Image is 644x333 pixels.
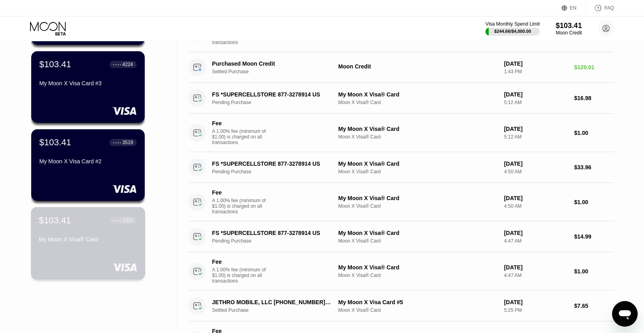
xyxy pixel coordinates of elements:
[504,264,568,271] div: [DATE]
[212,267,272,284] div: A 1.00% fee (minimum of $1.00) is charged on all transactions
[561,4,586,12] div: EN
[212,69,341,74] div: Settled Purchase
[504,69,568,74] div: 1:43 PM
[504,238,568,244] div: 4:47 AM
[504,134,568,140] div: 5:12 AM
[188,252,614,291] div: FeeA 1.00% fee (minimum of $1.00) is charged on all transactionsMy Moon X Visa® CardMoon X Visa® ...
[504,169,568,175] div: 4:50 AM
[504,160,568,167] div: [DATE]
[338,126,498,132] div: My Moon X Visa® Card
[212,198,272,215] div: A 1.00% fee (minimum of $1.00) is charged on all transactions
[574,268,614,275] div: $1.00
[574,64,614,70] div: $120.01
[212,128,272,145] div: A 1.00% fee (minimum of $1.00) is charged on all transactions
[188,291,614,321] div: JETHRO MOBILE, LLC [PHONE_NUMBER] USSettled PurchaseMy Moon X Visa Card #5Moon X Visa® Card[DATE]...
[504,299,568,305] div: [DATE]
[212,189,268,196] div: Fee
[212,307,341,313] div: Settled Purchase
[485,21,539,36] div: Visa Monthly Spend Limit$244.66/$4,000.00
[31,51,145,123] div: $103.41● ● ● ●4224My Moon X Visa Card #3
[338,160,498,167] div: My Moon X Visa® Card
[574,130,614,136] div: $1.00
[338,169,498,175] div: Moon X Visa® Card
[504,195,568,201] div: [DATE]
[586,4,614,12] div: FAQ
[574,303,614,309] div: $7.65
[504,273,568,278] div: 4:47 AM
[188,221,614,252] div: FS *SUPERCELLSTORE 877-3278914 USPending PurchaseMy Moon X Visa® CardMoon X Visa® Card[DATE]4:47 ...
[39,80,137,86] div: My Moon X Visa Card #3
[122,62,133,67] div: 4224
[338,100,498,105] div: Moon X Visa® Card
[574,233,614,240] div: $14.99
[338,273,498,278] div: Moon X Visa® Card
[188,152,614,183] div: FS *SUPERCELLSTORE 877-3278914 USPending PurchaseMy Moon X Visa® CardMoon X Visa® Card[DATE]4:50 ...
[574,164,614,171] div: $33.96
[113,219,121,221] div: ● ● ● ●
[504,60,568,67] div: [DATE]
[212,259,268,265] div: Fee
[504,203,568,209] div: 4:50 AM
[39,59,71,70] div: $103.41
[39,236,137,243] div: My Moon X Visa® Card
[574,199,614,205] div: $1.00
[212,60,332,67] div: Purchased Moon Credit
[604,5,614,11] div: FAQ
[31,207,145,279] div: $103.41● ● ● ●1537My Moon X Visa® Card
[39,215,71,225] div: $103.41
[212,230,332,236] div: FS *SUPERCELLSTORE 877-3278914 US
[212,91,332,98] div: FS *SUPERCELLSTORE 877-3278914 US
[212,169,341,175] div: Pending Purchase
[574,95,614,101] div: $16.98
[338,134,498,140] div: Moon X Visa® Card
[504,126,568,132] div: [DATE]
[494,29,531,34] div: $244.66 / $4,000.00
[504,307,568,313] div: 5:25 PM
[39,137,71,148] div: $103.41
[113,63,121,66] div: ● ● ● ●
[556,22,582,36] div: $103.41Moon Credit
[338,299,498,305] div: My Moon X Visa Card #5
[338,307,498,313] div: Moon X Visa® Card
[122,140,133,145] div: 3519
[188,183,614,221] div: FeeA 1.00% fee (minimum of $1.00) is charged on all transactionsMy Moon X Visa® CardMoon X Visa® ...
[212,160,332,167] div: FS *SUPERCELLSTORE 877-3278914 US
[212,299,332,305] div: JETHRO MOBILE, LLC [PHONE_NUMBER] US
[113,141,121,144] div: ● ● ● ●
[123,217,133,223] div: 1537
[338,91,498,98] div: My Moon X Visa® Card
[338,203,498,209] div: Moon X Visa® Card
[612,301,638,327] iframe: Viestintäikkunan käynnistyspainike
[212,120,268,126] div: Fee
[338,195,498,201] div: My Moon X Visa® Card
[504,91,568,98] div: [DATE]
[39,158,137,164] div: My Moon X Visa Card #2
[188,52,614,83] div: Purchased Moon CreditSettled PurchaseMoon Credit[DATE]1:43 PM$120.01
[504,100,568,105] div: 5:12 AM
[338,264,498,271] div: My Moon X Visa® Card
[570,5,577,11] div: EN
[338,63,498,70] div: Moon Credit
[485,21,539,27] div: Visa Monthly Spend Limit
[338,230,498,236] div: My Moon X Visa® Card
[188,83,614,114] div: FS *SUPERCELLSTORE 877-3278914 USPending PurchaseMy Moon X Visa® CardMoon X Visa® Card[DATE]5:12 ...
[188,114,614,152] div: FeeA 1.00% fee (minimum of $1.00) is charged on all transactionsMy Moon X Visa® CardMoon X Visa® ...
[212,238,341,244] div: Pending Purchase
[556,30,582,36] div: Moon Credit
[556,22,582,30] div: $103.41
[212,100,341,105] div: Pending Purchase
[338,238,498,244] div: Moon X Visa® Card
[504,230,568,236] div: [DATE]
[31,129,145,201] div: $103.41● ● ● ●3519My Moon X Visa Card #2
